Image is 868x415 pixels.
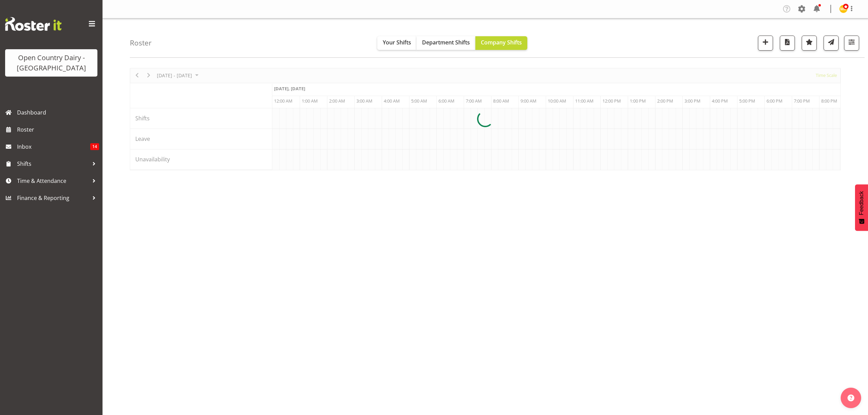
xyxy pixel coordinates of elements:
[844,36,859,51] button: Filter Shifts
[855,184,868,231] button: Feedback - Show survey
[481,39,522,46] span: Company Shifts
[17,124,99,135] span: Roster
[858,191,865,215] span: Feedback
[475,36,527,50] button: Company Shifts
[422,39,470,46] span: Department Shifts
[383,39,411,46] span: Your Shifts
[12,53,91,73] div: Open Country Dairy - [GEOGRAPHIC_DATA]
[824,36,839,51] button: Send a list of all shifts for the selected filtered period to all rostered employees.
[130,39,152,47] h4: Roster
[17,159,89,169] span: Shifts
[780,36,795,51] button: Download a PDF of the roster according to the set date range.
[839,5,847,13] img: milk-reception-awarua7542.jpg
[5,17,62,31] img: Rosterit website logo
[90,143,99,150] span: 14
[802,36,817,51] button: Highlight an important date within the roster.
[847,394,854,401] img: help-xxl-2.png
[377,36,417,50] button: Your Shifts
[17,142,90,152] span: Inbox
[17,107,99,118] span: Dashboard
[758,36,773,51] button: Add a new shift
[17,193,89,203] span: Finance & Reporting
[17,176,89,186] span: Time & Attendance
[417,36,475,50] button: Department Shifts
